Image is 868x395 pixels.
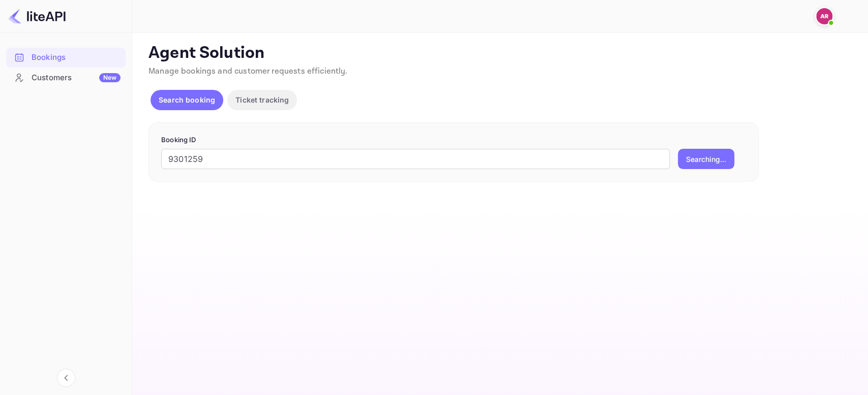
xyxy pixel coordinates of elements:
[148,66,348,77] span: Manage bookings and customer requests efficiently.
[159,94,215,105] p: Search booking
[6,48,126,68] div: Bookings
[6,48,126,67] a: Bookings
[678,149,734,169] button: Searching...
[6,68,126,87] a: CustomersNew
[32,52,121,63] div: Bookings
[148,43,850,63] p: Agent Solution
[816,8,832,24] img: amram rita
[161,149,670,169] input: Enter Booking ID (e.g., 63782194)
[235,94,289,105] p: Ticket tracking
[6,68,126,88] div: CustomersNew
[161,135,746,145] p: Booking ID
[57,369,75,387] button: Collapse navigation
[8,8,66,24] img: LiteAPI logo
[32,72,121,84] div: Customers
[99,73,121,82] div: New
